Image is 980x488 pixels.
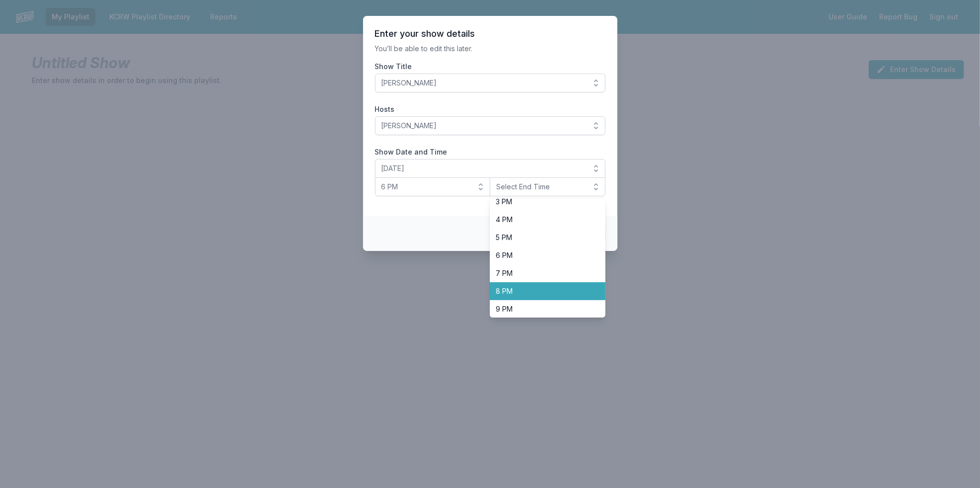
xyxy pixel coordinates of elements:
label: Show Title [375,62,605,72]
p: You’ll be able to edit this later. [375,44,605,54]
button: 6 PM [375,177,491,196]
span: [PERSON_NAME] [381,121,585,131]
span: 6 PM [496,250,588,260]
span: Select End Time [496,182,585,192]
button: Select End Time [490,177,605,196]
label: Hosts [375,104,605,114]
button: [DATE] [375,159,605,178]
button: [PERSON_NAME] [375,74,605,92]
span: 8 PM [496,286,588,296]
legend: Show Date and Time [375,147,448,157]
span: [PERSON_NAME] [381,78,585,88]
span: 6 PM [381,182,470,192]
span: [DATE] [381,163,585,173]
button: [PERSON_NAME] [375,116,605,135]
span: 5 PM [496,233,588,243]
span: 7 PM [496,268,588,278]
header: Enter your show details [375,28,605,40]
span: 9 PM [496,304,588,314]
span: 3 PM [496,197,588,207]
span: 4 PM [496,215,588,225]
